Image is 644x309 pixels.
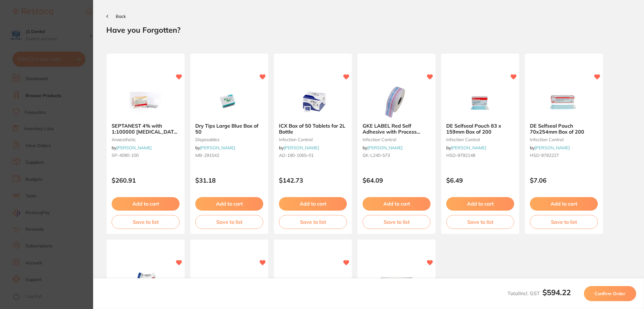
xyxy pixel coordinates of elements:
[363,123,430,135] b: GKE LABEL Red Self Adhesive with Process Indicator x 750
[195,177,263,184] p: $31.18
[446,197,514,210] button: Add to cart
[446,153,514,158] small: HSD-9792148
[195,215,263,229] button: Save to list
[195,137,263,142] small: disposables
[530,123,598,135] b: DE Selfseal Pouch 70x254mm Box of 200
[200,145,235,151] a: [PERSON_NAME]
[106,25,631,35] h2: Have you Forgotten?
[106,14,126,19] button: Back
[363,197,430,210] button: Add to cart
[195,145,235,151] span: by
[279,197,347,210] button: Add to cart
[112,137,180,142] small: anaesthetic
[460,86,501,118] img: DE Selfseal Pouch 83 x 159mm Box of 200
[195,153,263,158] small: MB-291542
[543,86,584,118] img: DE Selfseal Pouch 70x254mm Box of 200
[530,197,598,210] button: Add to cart
[530,153,598,158] small: HSD-9792227
[530,215,598,229] button: Save to list
[363,215,430,229] button: Save to list
[363,145,402,151] span: by
[279,137,347,142] small: infection control
[292,86,333,118] img: ICX Box of 50 Tablets for 2L Bottle
[279,145,319,151] span: by
[112,145,152,151] span: by
[125,86,166,118] img: SEPTANEST 4% with 1:100000 adrenalin 2.2ml 2xBox 50 GOLD
[451,145,486,151] a: [PERSON_NAME]
[209,272,250,304] img: FILTEK SUPREME FLOWABLE A2 Syringe 2 x 2g
[542,288,571,297] b: $594.22
[195,197,263,210] button: Add to cart
[284,145,319,151] a: [PERSON_NAME]
[125,272,166,304] img: Neutral Detergent Wipes Refill HENRY SCHEIN 220 pack
[112,197,180,210] button: Add to cart
[376,86,417,118] img: GKE LABEL Red Self Adhesive with Process Indicator x 750
[195,123,263,135] b: Dry Tips Large Blue Box of 50
[363,137,430,142] small: infection control
[363,177,430,184] p: $64.09
[279,177,347,184] p: $142.73
[279,123,347,135] b: ICX Box of 50 Tablets for 2L Bottle
[508,290,571,296] span: Total Incl. GST
[116,145,152,151] a: [PERSON_NAME]
[376,272,417,304] img: Saliva Ejector HENRY SCHEIN Clear with Blue Tip 15cm Pk100
[292,272,333,304] img: Mask HENRY SCHEIN Procedure Level 2 Earloop Blue Box 50
[530,145,570,151] span: by
[530,177,598,184] p: $7.06
[112,153,180,158] small: SP-4090-100
[446,137,514,142] small: infection control
[530,137,598,142] small: infection control
[279,153,347,158] small: AD-190-1065-01
[584,286,636,301] button: Confirm Order
[112,215,180,229] button: Save to list
[595,291,625,296] span: Confirm Order
[279,215,347,229] button: Save to list
[112,123,180,135] b: SEPTANEST 4% with 1:100000 adrenalin 2.2ml 2xBox 50 GOLD
[112,177,180,184] p: $260.91
[367,145,402,151] a: [PERSON_NAME]
[446,145,486,151] span: by
[209,86,250,118] img: Dry Tips Large Blue Box of 50
[363,153,430,158] small: GK-L240-573
[535,145,570,151] a: [PERSON_NAME]
[446,177,514,184] p: $6.49
[116,14,126,19] span: Back
[446,215,514,229] button: Save to list
[446,123,514,135] b: DE Selfseal Pouch 83 x 159mm Box of 200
